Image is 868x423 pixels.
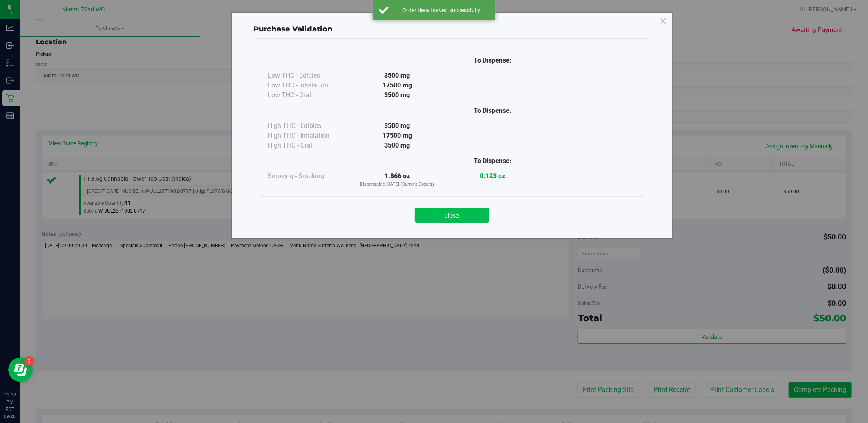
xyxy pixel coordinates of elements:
div: Low THC - Inhalation [268,81,350,90]
div: 3500 mg [350,141,445,150]
strong: 0.123 oz [480,172,505,180]
div: Order detail saved successfully [393,6,489,14]
div: 3500 mg [350,121,445,131]
div: 17500 mg [350,131,445,141]
div: 17500 mg [350,81,445,90]
iframe: Resource center unread badge [24,356,34,366]
div: 1.866 oz [350,171,445,188]
div: Smoking - Smoking [268,171,350,181]
div: High THC - Oral [268,141,350,150]
div: Low THC - Edibles [268,71,350,81]
div: To Dispense: [445,106,540,116]
p: Dispensable [DATE] (Current Orders) [350,181,445,188]
div: High THC - Inhalation [268,131,350,141]
iframe: Resource center [8,358,33,382]
div: 3500 mg [350,90,445,100]
div: Low THC - Oral [268,90,350,100]
span: Purchase Validation [254,25,333,34]
div: To Dispense: [445,56,540,65]
div: High THC - Edibles [268,121,350,131]
div: To Dispense: [445,156,540,166]
button: Close [415,208,489,223]
div: 3500 mg [350,71,445,81]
